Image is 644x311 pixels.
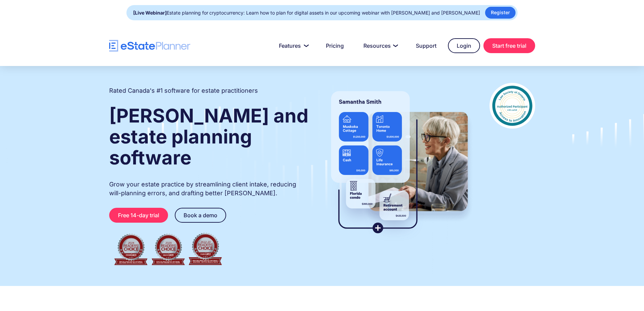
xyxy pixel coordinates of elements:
a: Support [408,39,445,52]
img: estate planner showing wills to their clients, using eState Planner, a leading estate planning so... [323,83,476,242]
a: home [109,40,190,52]
a: Free 14-day trial [109,208,168,223]
a: Resources [355,39,404,52]
strong: [Live Webinar] [133,10,167,16]
a: Book a demo [175,208,226,223]
a: Login [448,38,480,53]
div: Estate planning for cryptocurrency: Learn how to plan for digital assets in our upcoming webinar ... [133,8,480,18]
p: Grow your estate practice by streamlining client intake, reducing will-planning errors, and draft... [109,180,309,198]
h2: Rated Canada's #1 software for estate practitioners [109,86,258,95]
strong: [PERSON_NAME] and estate planning software [109,104,308,169]
a: Features [271,39,314,52]
a: Pricing [318,39,352,52]
a: Start free trial [483,38,535,53]
a: Register [485,7,516,19]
